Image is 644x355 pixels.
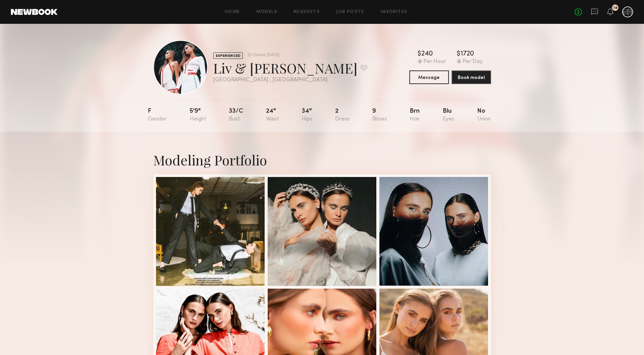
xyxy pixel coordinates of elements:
div: No [477,108,491,122]
div: 24" [266,108,279,122]
a: Home [225,10,240,14]
div: 34" [302,108,312,122]
a: Favorites [381,10,408,14]
div: F [148,108,167,122]
button: Book model [452,70,491,84]
div: Per Hour [424,59,446,65]
div: Brn [410,108,420,122]
a: Models [256,10,277,14]
div: 9 [372,108,387,122]
div: EXPERIENCED [213,52,243,59]
div: Liv & [PERSON_NAME] [213,59,367,77]
a: Job Posts [336,10,364,14]
a: Requests [294,10,320,14]
div: $ [457,51,460,58]
div: 2 [335,108,349,122]
div: 240 [421,51,433,58]
div: Online [DATE] [253,53,280,58]
div: 18 [613,6,617,10]
div: Blu [443,108,454,122]
div: Modeling Portfolio [153,151,491,169]
div: 1720 [460,51,474,58]
div: 33/c [229,108,243,122]
div: $ [418,51,421,58]
div: 5'9" [190,108,206,122]
div: Per Day [463,59,483,65]
div: [GEOGRAPHIC_DATA] , [GEOGRAPHIC_DATA] [213,77,367,83]
button: Message [409,70,449,84]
